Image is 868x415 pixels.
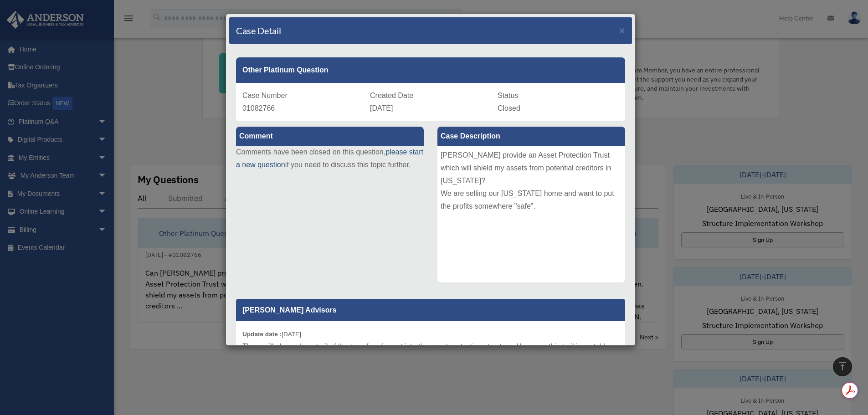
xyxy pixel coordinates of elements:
[236,299,625,321] p: [PERSON_NAME] Advisors
[437,127,625,146] label: Case Description
[619,25,625,36] span: ×
[498,104,520,112] span: Closed
[370,104,393,112] span: [DATE]
[236,148,423,169] a: please start a new question
[242,340,619,391] p: There will always be a trail of the transfer of asset into the asset protection structure. Howeve...
[370,92,413,99] span: Created Date
[242,104,275,112] span: 01082766
[619,26,625,35] button: Close
[242,92,288,99] span: Case Number
[236,127,424,146] label: Comment
[236,24,281,37] h4: Case Detail
[236,57,625,83] div: Other Platinum Question
[236,146,424,171] p: Comments have been closed on this question, if you need to discuss this topic further.
[242,331,301,338] small: [DATE]
[242,331,282,338] b: Update date :
[437,146,625,282] div: [PERSON_NAME] provide an Asset Protection Trust which will shield my assets from potential credit...
[498,92,518,99] span: Status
